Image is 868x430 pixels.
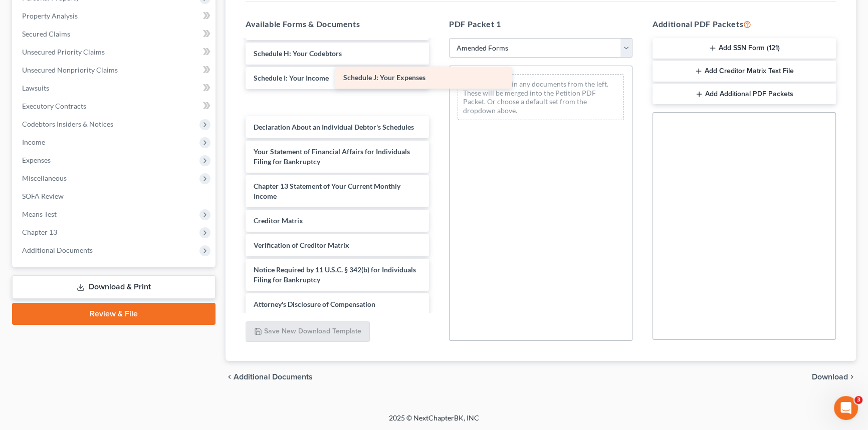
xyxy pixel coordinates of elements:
[254,49,342,58] span: Schedule H: Your Codebtors
[812,373,856,381] button: Download chevron_right
[12,303,215,325] a: Review & File
[254,300,375,308] span: Attorney's Disclosure of Compensation
[22,48,105,56] span: Unsecured Priority Claims
[14,25,215,43] a: Secured Claims
[12,275,215,299] a: Download & Print
[22,102,86,110] span: Executory Contracts
[848,373,856,381] i: chevron_right
[22,246,93,254] span: Additional Documents
[653,38,836,59] button: Add SSN Form (121)
[449,18,632,30] h5: PDF Packet 1
[226,373,313,381] a: chevron_left Additional Documents
[22,192,64,200] span: SOFA Review
[653,18,836,30] h5: Additional PDF Packets
[254,182,400,200] span: Chapter 13 Statement of Your Current Monthly Income
[14,7,215,25] a: Property Analysis
[22,30,70,38] span: Secured Claims
[254,241,349,249] span: Verification of Creditor Matrix
[14,61,215,79] a: Unsecured Nonpriority Claims
[854,396,862,404] span: 3
[834,396,858,420] iframe: Intercom live chat
[22,156,51,164] span: Expenses
[22,66,118,74] span: Unsecured Nonpriority Claims
[22,120,113,128] span: Codebtors Insiders & Notices
[22,210,57,218] span: Means Test
[458,74,624,120] div: Drag-and-drop in any documents from the left. These will be merged into the Petition PDF Packet. ...
[254,265,416,284] span: Notice Required by 11 U.S.C. § 342(b) for Individuals Filing for Bankruptcy
[343,73,425,82] span: Schedule J: Your Expenses
[22,84,49,92] span: Lawsuits
[22,228,57,236] span: Chapter 13
[234,373,313,381] span: Additional Documents
[22,138,45,146] span: Income
[254,123,414,131] span: Declaration About an Individual Debtor's Schedules
[22,174,67,182] span: Miscellaneous
[14,97,215,115] a: Executory Contracts
[246,321,370,342] button: Save New Download Template
[22,12,78,20] span: Property Analysis
[254,74,329,82] span: Schedule I: Your Income
[14,79,215,97] a: Lawsuits
[653,84,836,105] button: Add Additional PDF Packets
[653,61,836,82] button: Add Creditor Matrix Text File
[14,43,215,61] a: Unsecured Priority Claims
[254,216,303,225] span: Creditor Matrix
[812,373,848,381] span: Download
[246,18,429,30] h5: Available Forms & Documents
[226,373,234,381] i: chevron_left
[14,187,215,205] a: SOFA Review
[254,147,410,166] span: Your Statement of Financial Affairs for Individuals Filing for Bankruptcy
